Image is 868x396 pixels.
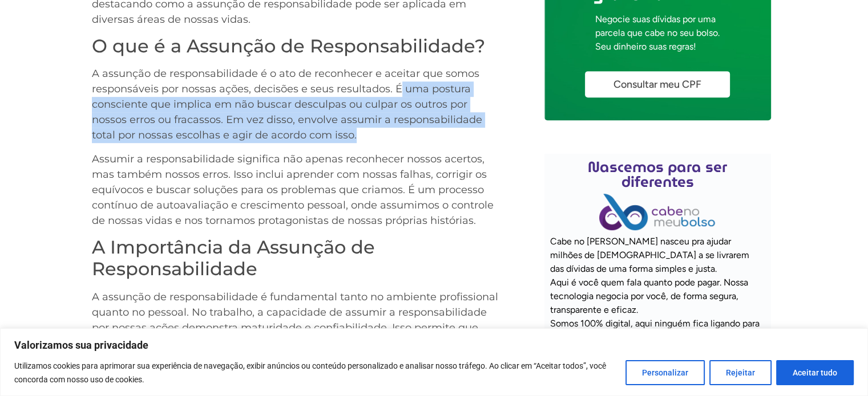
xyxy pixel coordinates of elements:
p: Cabe no [PERSON_NAME] nasceu pra ajudar milhões de [DEMOGRAPHIC_DATA] a se livrarem das dívidas d... [550,235,765,344]
img: Cabe no Meu Bolso [599,194,716,230]
p: Utilizamos cookies para aprimorar sua experiência de navegação, exibir anúncios ou conteúdo perso... [14,359,617,386]
p: Assumir a responsabilidade significa não apenas reconhecer nossos acertos, mas também nossos erro... [92,152,505,228]
p: A assunção de responsabilidade é fundamental tanto no ambiente profissional quanto no pessoal. No... [92,289,505,366]
a: Consultar meu CPF [585,71,730,97]
button: Rejeitar [709,360,772,385]
p: Valorizamos sua privacidade [14,338,854,352]
button: Personalizar [625,360,705,385]
h2: Nascemos para ser diferentes [550,160,765,189]
span: Consultar meu CPF [613,79,701,89]
h2: A Importância da Assunção de Responsabilidade [92,236,505,280]
h2: O que é a Assunção de Responsabilidade? [92,35,505,57]
button: Aceitar tudo [776,360,854,385]
p: Negocie suas dívidas por uma parcela que cabe no seu bolso. Seu dinheiro suas regras! [595,13,720,54]
p: A assunção de responsabilidade é o ato de reconhecer e aceitar que somos responsáveis por nossas ... [92,66,505,143]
